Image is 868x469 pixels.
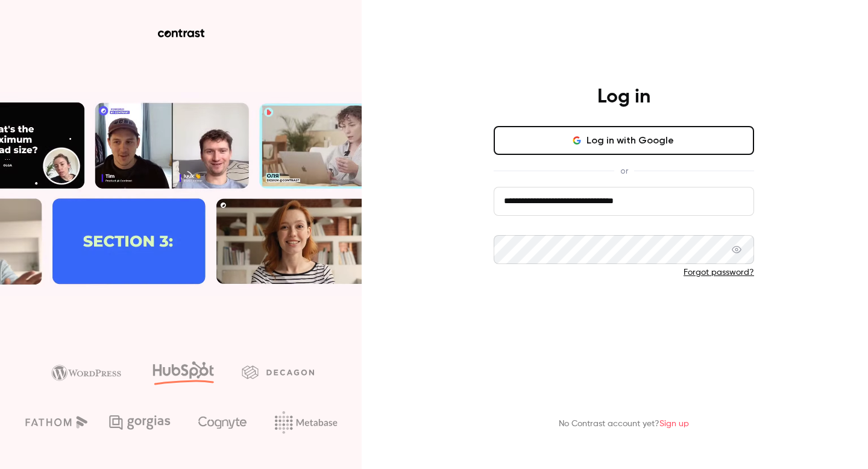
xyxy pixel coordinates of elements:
[242,365,314,379] img: decagon
[494,126,754,155] button: Log in with Google
[597,85,650,109] h4: Log in
[614,165,634,177] span: or
[659,420,689,428] a: Sign up
[684,268,754,277] a: Forgot password?
[559,418,689,430] p: No Contrast account yet?
[494,298,754,327] button: Log in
